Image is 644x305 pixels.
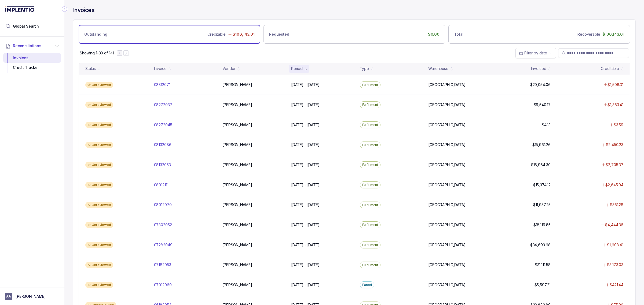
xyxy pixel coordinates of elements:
[85,182,113,188] div: Unreviewed
[61,6,68,12] div: Collapse Icon
[154,262,171,267] p: 07182053
[428,66,448,71] div: Warehouse
[154,66,167,71] div: Invoice
[291,202,320,207] p: [DATE] - [DATE]
[428,282,466,288] p: [GEOGRAPHIC_DATA]
[362,282,372,288] p: Parcel
[3,52,61,74] div: Reconciliations
[207,32,226,37] p: Creditable
[601,66,619,71] div: Creditable
[80,50,114,56] p: Showing 1-30 of 141
[291,142,320,147] p: [DATE] - [DATE]
[85,262,113,268] div: Unreviewed
[428,142,466,147] p: [GEOGRAPHIC_DATA]
[154,242,173,248] p: 07282049
[233,32,255,37] p: $106,143.01
[291,222,320,228] p: [DATE] - [DATE]
[85,282,113,288] div: Unreviewed
[291,102,320,107] p: [DATE] - [DATE]
[291,66,303,71] div: Period
[362,202,378,208] p: Fulfillment
[428,242,466,248] p: [GEOGRAPHIC_DATA]
[16,294,46,299] p: [PERSON_NAME]
[13,43,41,49] span: Reconciliations
[610,282,623,288] p: $421.44
[269,32,289,37] p: Requested
[154,282,172,288] p: 07012069
[222,242,252,248] p: [PERSON_NAME]
[362,182,378,188] p: Fulfillment
[3,40,61,52] button: Reconciliations
[84,32,107,37] p: Outstanding
[606,162,623,168] p: $2,705.37
[85,122,113,128] div: Unreviewed
[607,262,623,267] p: $3,173.03
[362,242,378,248] p: Fulfillment
[85,222,113,228] div: Unreviewed
[428,162,466,168] p: [GEOGRAPHIC_DATA]
[154,162,171,168] p: 08132053
[531,66,546,71] div: Invoiced
[362,162,378,168] p: Fulfillment
[222,66,235,71] div: Vendor
[602,32,624,37] p: $106,143.01
[85,202,113,208] div: Unreviewed
[123,50,129,56] button: Next Page
[534,102,551,107] p: $9,540.17
[154,182,169,188] p: 08012111
[542,122,550,128] p: $4.13
[8,53,57,63] div: Invoices
[531,162,551,168] p: $16,964.30
[154,122,172,128] p: 08272045
[532,142,551,147] p: $15,961.26
[222,262,252,267] p: [PERSON_NAME]
[73,6,94,14] h4: Invoices
[577,32,600,37] p: Recoverable
[606,142,623,147] p: $2,450.23
[515,48,556,58] button: Date Range Picker
[222,222,252,228] p: [PERSON_NAME]
[362,262,378,268] p: Fulfillment
[85,102,113,108] div: Unreviewed
[85,142,113,148] div: Unreviewed
[291,262,320,267] p: [DATE] - [DATE]
[535,262,551,267] p: $31,111.58
[80,50,114,56] div: Remaining page entries
[428,82,466,87] p: [GEOGRAPHIC_DATA]
[533,202,551,207] p: $11,937.25
[291,182,320,188] p: [DATE] - [DATE]
[362,142,378,148] p: Fulfillment
[362,102,378,107] p: Fulfillment
[154,142,171,147] p: 08132086
[222,182,252,188] p: [PERSON_NAME]
[605,222,623,228] p: $4,444.36
[85,162,113,168] div: Unreviewed
[428,222,466,228] p: [GEOGRAPHIC_DATA]
[154,82,170,87] p: 08312071
[291,122,320,128] p: [DATE] - [DATE]
[222,122,252,128] p: [PERSON_NAME]
[519,50,547,56] search: Date Range Picker
[5,293,60,300] button: User initials[PERSON_NAME]
[291,282,320,288] p: [DATE] - [DATE]
[607,242,623,248] p: $1,608.41
[222,282,252,288] p: [PERSON_NAME]
[428,202,466,207] p: [GEOGRAPHIC_DATA]
[360,66,369,71] div: Type
[535,282,551,288] p: $5,597.21
[154,222,172,228] p: 07302052
[291,242,320,248] p: [DATE] - [DATE]
[5,293,12,300] span: User initials
[533,222,551,228] p: $18,119.85
[362,122,378,128] p: Fulfillment
[222,102,252,107] p: [PERSON_NAME]
[8,63,57,72] div: Credit Tracker
[362,82,378,88] p: Fulfillment
[608,82,623,87] p: $1,506.31
[610,202,623,207] p: $361.28
[291,162,320,168] p: [DATE] - [DATE]
[13,24,39,29] span: Global Search
[524,51,547,55] span: Filter by date
[291,82,320,87] p: [DATE] - [DATE]
[608,102,623,107] p: $1,363.41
